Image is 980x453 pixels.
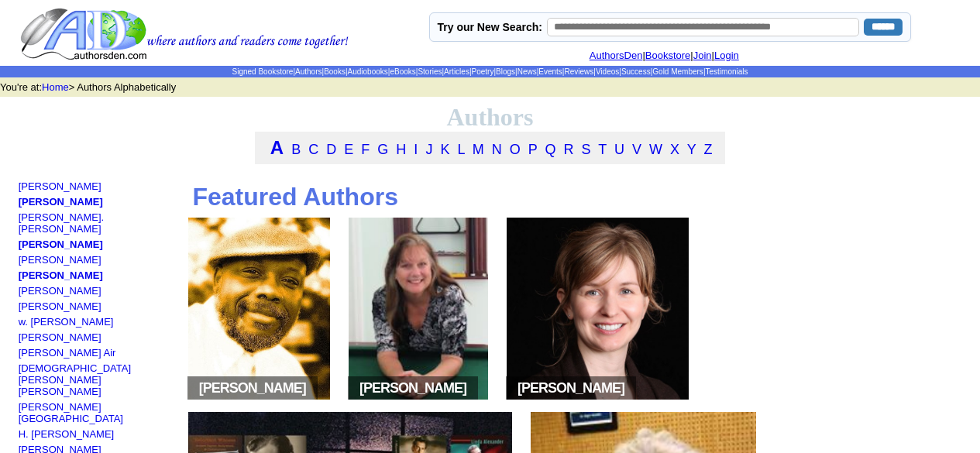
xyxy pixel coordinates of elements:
[291,142,301,157] a: B
[19,192,22,196] img: shim.gif
[440,142,449,157] a: K
[438,21,542,33] label: Try our New Search:
[472,67,494,76] a: Poetry
[598,142,607,157] a: T
[19,328,22,331] img: shim.gif
[306,385,314,393] img: space
[652,67,703,76] a: Gold Members
[352,385,359,393] img: space
[20,7,349,61] img: logo.gif
[693,50,712,61] a: Join
[621,67,651,76] a: Success
[19,440,22,444] img: shim.gif
[496,67,515,76] a: Blogs
[19,347,116,359] a: [PERSON_NAME] Air
[714,50,739,61] a: Login
[506,376,636,400] span: [PERSON_NAME]
[192,183,398,211] b: Featured Authors
[624,385,632,393] img: space
[343,393,493,404] a: space[PERSON_NAME]space
[348,376,478,400] span: [PERSON_NAME]
[457,142,464,157] a: L
[564,142,574,157] a: R
[19,180,101,192] a: [PERSON_NAME]
[632,142,641,157] a: V
[19,239,103,250] a: [PERSON_NAME]
[348,67,388,76] a: Audiobooks
[466,385,474,393] img: space
[19,211,105,235] a: [PERSON_NAME]. [PERSON_NAME]
[444,67,469,76] a: Articles
[396,142,406,157] a: H
[446,103,533,131] font: Authors
[538,67,562,76] a: Events
[19,343,22,347] img: shim.gif
[191,385,199,393] img: space
[232,67,748,76] span: | | | | | | | | | | | | | | |
[390,67,415,76] a: eBooks
[42,81,69,93] a: Home
[596,67,619,76] a: Videos
[324,67,346,76] a: Books
[19,300,101,312] a: [PERSON_NAME]
[528,142,538,157] a: P
[19,235,22,239] img: shim.gif
[19,401,123,424] a: [PERSON_NAME][GEOGRAPHIC_DATA]
[473,142,484,157] a: M
[19,266,22,269] img: shim.gif
[518,67,537,76] a: News
[590,50,751,61] font: | | |
[19,316,114,328] a: w. [PERSON_NAME]
[19,208,22,211] img: shim.gif
[501,393,694,404] a: space[PERSON_NAME]space
[19,281,22,285] img: shim.gif
[361,142,370,157] a: F
[326,142,336,157] a: D
[510,385,518,393] img: space
[187,376,318,400] span: [PERSON_NAME]
[19,297,22,300] img: shim.gif
[270,137,284,158] a: A
[344,142,353,157] a: E
[308,142,318,157] a: C
[564,67,593,76] a: Reviews
[645,50,691,61] a: Bookstore
[19,312,22,316] img: shim.gif
[649,142,662,157] a: W
[19,362,131,397] a: [DEMOGRAPHIC_DATA][PERSON_NAME] [PERSON_NAME]
[703,142,712,157] a: Z
[377,142,388,157] a: G
[418,67,442,76] a: Stories
[183,393,335,404] a: space[PERSON_NAME]space
[492,142,502,157] a: N
[19,428,115,440] a: H. [PERSON_NAME]
[705,67,748,76] a: Testimonials
[232,67,293,76] a: Signed Bookstore
[19,331,101,343] a: [PERSON_NAME]
[414,142,418,157] a: I
[590,50,643,61] a: AuthorsDen
[687,142,696,157] a: Y
[19,196,103,208] a: [PERSON_NAME]
[614,142,624,157] a: U
[19,424,22,428] img: shim.gif
[19,285,101,297] a: [PERSON_NAME]
[295,67,322,76] a: Authors
[582,142,591,157] a: S
[19,397,22,401] img: shim.gif
[19,250,22,254] img: shim.gif
[425,142,432,157] a: J
[19,254,101,266] a: [PERSON_NAME]
[545,142,556,157] a: Q
[19,269,103,281] a: [PERSON_NAME]
[510,142,521,157] a: O
[19,359,22,362] img: shim.gif
[670,142,679,157] a: X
